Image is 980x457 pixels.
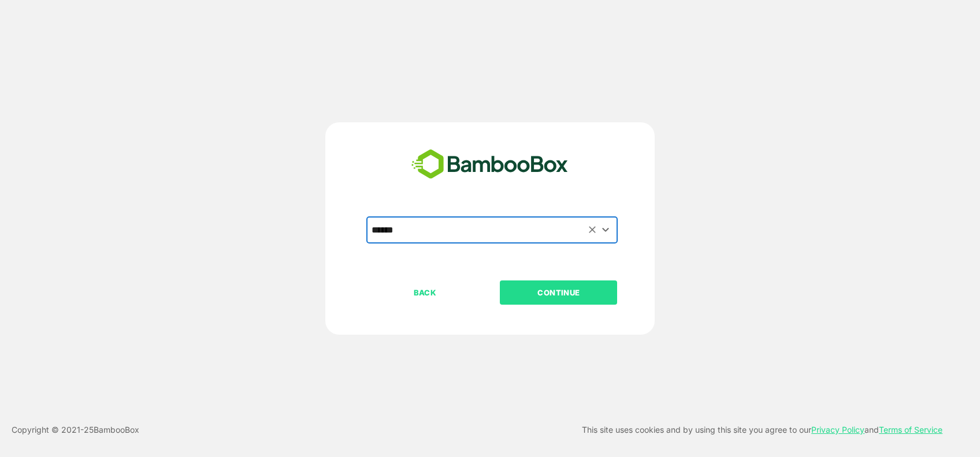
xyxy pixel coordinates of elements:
[366,280,484,305] button: BACK
[811,425,864,434] a: Privacy Policy
[367,286,483,299] p: BACK
[501,286,617,299] p: CONTINUE
[12,423,139,437] p: Copyright © 2021- 25 BambooBox
[879,425,942,434] a: Terms of Service
[586,223,599,237] button: Clear
[405,145,574,183] img: bamboobox
[582,423,942,437] p: This site uses cookies and by using this site you agree to our and
[500,280,617,305] button: CONTINUE
[598,222,614,238] button: Open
